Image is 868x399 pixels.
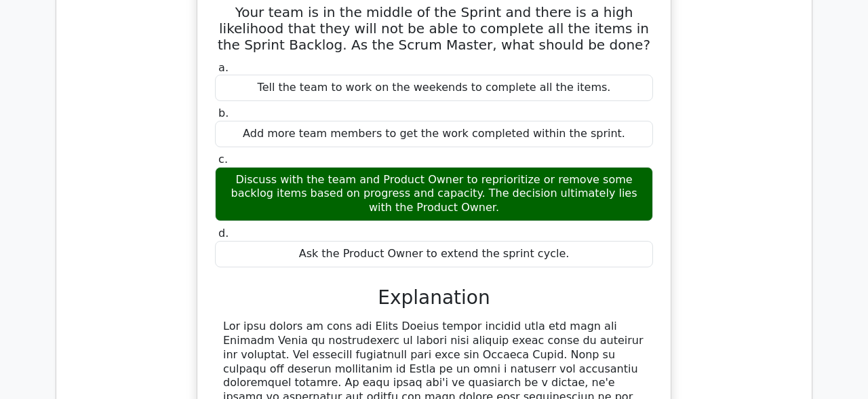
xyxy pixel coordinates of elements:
span: b. [218,107,229,119]
span: c. [218,153,228,166]
div: Add more team members to get the work completed within the sprint. [215,121,653,147]
h5: Your team is in the middle of the Sprint and there is a high likelihood that they will not be abl... [214,4,654,53]
h3: Explanation [223,286,645,309]
div: Ask the Product Owner to extend the sprint cycle. [215,241,653,267]
div: Discuss with the team and Product Owner to reprioritize or remove some backlog items based on pro... [215,167,653,221]
div: Tell the team to work on the weekends to complete all the items. [215,75,653,101]
span: a. [218,61,229,74]
span: d. [218,227,229,240]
